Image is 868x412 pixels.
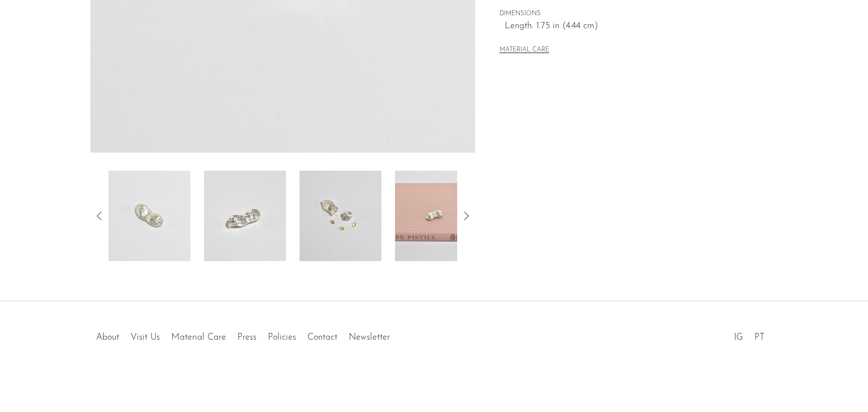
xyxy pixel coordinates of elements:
[505,19,754,34] span: Length: 1.75 in (4.44 cm)
[204,171,286,261] img: Sterling Peanut Pill Box
[90,324,396,345] ul: Quick links
[728,324,770,345] ul: Social Medias
[500,9,754,19] span: DIMENSIONS
[171,333,226,342] a: Material Care
[307,333,337,342] a: Contact
[500,46,549,55] button: MATERIAL CARE
[108,171,190,261] img: Sterling Peanut Pill Box
[96,333,119,342] a: About
[300,171,381,261] img: Sterling Peanut Pill Box
[237,333,257,342] a: Press
[734,333,743,342] a: IG
[268,333,296,342] a: Policies
[754,333,765,342] a: PT
[395,171,477,261] img: Sterling Peanut Pill Box
[131,333,160,342] a: Visit Us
